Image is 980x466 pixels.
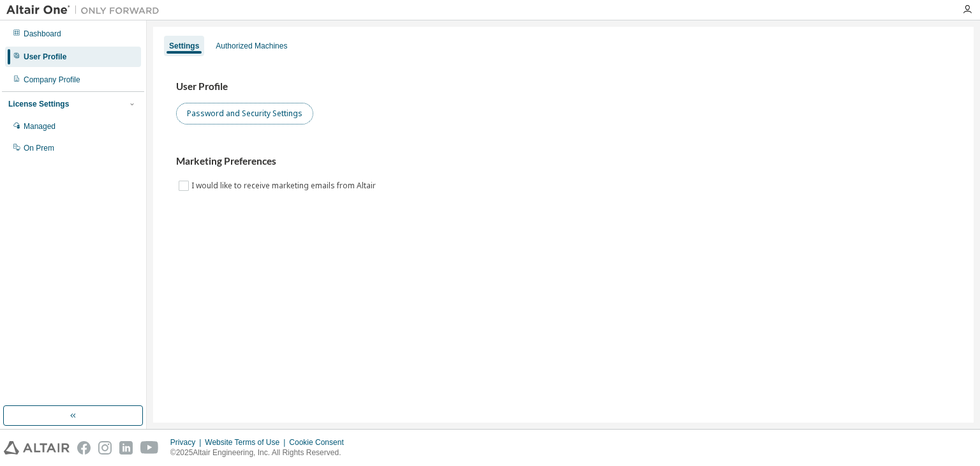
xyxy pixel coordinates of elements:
div: Authorized Machines [216,41,287,51]
img: Altair One [6,4,166,17]
label: I would like to receive marketing emails from Altair [191,178,378,193]
div: On Prem [24,143,54,153]
div: User Profile [24,52,66,62]
div: Managed [24,121,56,132]
h3: User Profile [176,80,951,93]
div: Website Terms of Use [205,437,289,447]
div: Privacy [170,437,205,447]
h3: Marketing Preferences [176,155,951,168]
img: linkedin.svg [119,441,133,455]
div: Cookie Consent [289,437,351,447]
img: facebook.svg [77,441,91,455]
p: © 2025 Altair Engineering, Inc. All Rights Reserved. [170,447,352,458]
div: Dashboard [24,29,61,39]
div: Company Profile [24,75,80,85]
button: Password and Security Settings [176,103,313,124]
img: altair_logo.svg [4,441,70,455]
img: youtube.svg [140,441,159,455]
img: instagram.svg [98,441,112,455]
div: Settings [169,41,199,51]
div: License Settings [8,99,69,109]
